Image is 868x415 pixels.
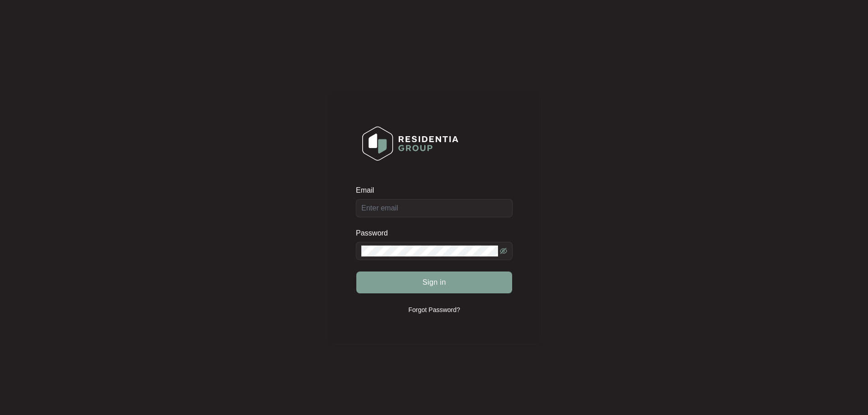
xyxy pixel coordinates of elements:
[500,247,507,255] span: eye-invisible
[356,120,464,167] img: Login Logo
[356,229,395,238] label: Password
[356,199,513,217] input: Email
[356,186,380,195] label: Email
[422,277,446,288] span: Sign in
[361,246,498,256] input: Password
[408,305,460,314] p: Forgot Password?
[356,272,512,293] button: Sign in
